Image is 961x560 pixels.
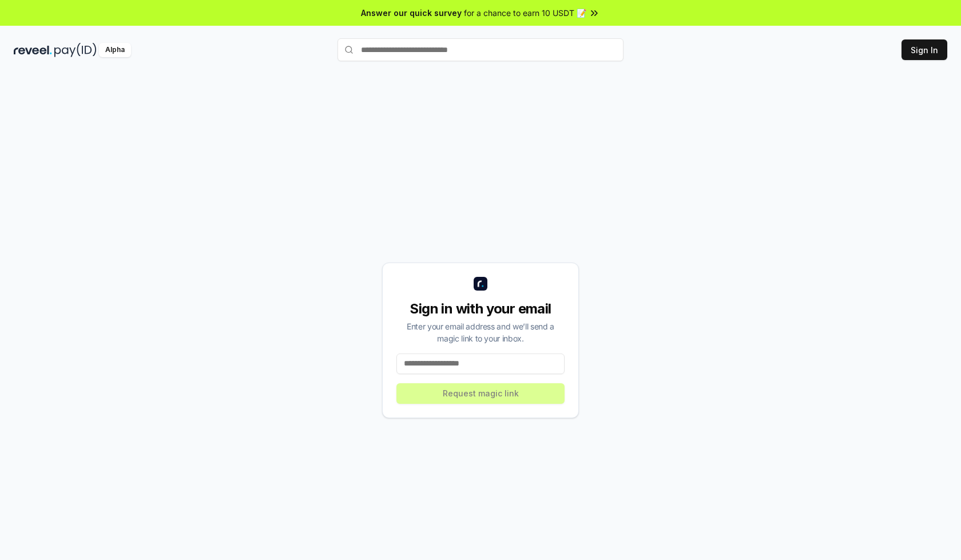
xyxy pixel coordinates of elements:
[464,7,586,19] span: for a chance to earn 10 USDT 📝
[14,43,52,57] img: reveel_dark
[99,43,131,57] div: Alpha
[396,320,565,344] div: Enter your email address and we’ll send a magic link to your inbox.
[902,39,947,60] button: Sign In
[361,7,462,19] span: Answer our quick survey
[396,300,565,318] div: Sign in with your email
[54,43,97,57] img: pay_id
[474,277,487,291] img: logo_small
